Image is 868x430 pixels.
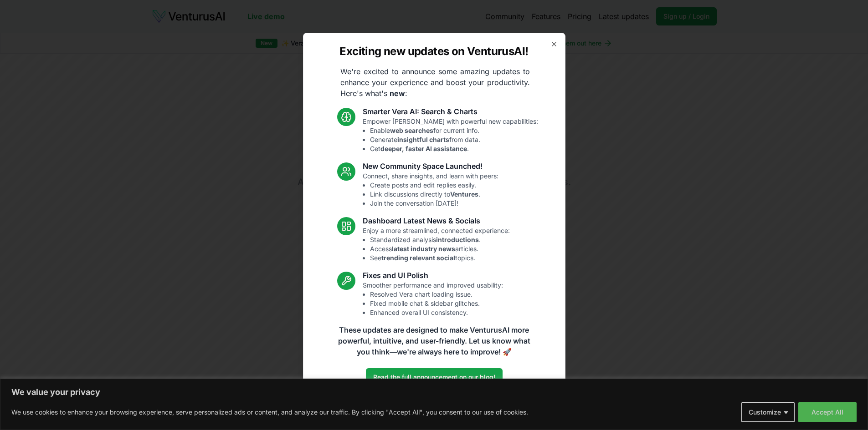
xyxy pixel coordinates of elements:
[370,308,503,317] li: Enhanced overall UI consistency.
[370,181,498,190] li: Create posts and edit replies easily.
[363,215,510,226] h3: Dashboard Latest News & Socials
[339,44,528,59] h2: Exciting new updates on VenturusAI!
[363,281,503,317] p: Smoother performance and improved usability:
[370,299,503,308] li: Fixed mobile chat & sidebar glitches.
[390,89,405,98] strong: new
[370,235,510,244] li: Standardized analysis .
[332,324,536,357] p: These updates are designed to make VenturusAI more powerful, intuitive, and user-friendly. Let us...
[363,117,538,153] p: Empower [PERSON_NAME] with powerful new capabilities:
[436,236,479,243] strong: introductions
[366,368,503,386] a: Read the full announcement on our blog!
[381,254,455,262] strong: trending relevant social
[363,161,498,172] h3: New Community Space Launched!
[397,136,449,143] strong: insightful charts
[370,253,510,263] li: See topics.
[333,66,537,99] p: We're excited to announce some amazing updates to enhance your experience and boost your producti...
[380,145,467,152] strong: deeper, faster AI assistance
[390,126,433,134] strong: web searches
[363,172,498,208] p: Connect, share insights, and learn with peers:
[370,135,538,144] li: Generate from data.
[363,226,510,263] p: Enjoy a more streamlined, connected experience:
[363,270,503,281] h3: Fixes and UI Polish
[370,144,538,153] li: Get .
[370,126,538,135] li: Enable for current info.
[370,290,503,299] li: Resolved Vera chart loading issue.
[370,199,498,208] li: Join the conversation [DATE]!
[392,245,455,253] strong: latest industry news
[370,244,510,253] li: Access articles.
[370,190,498,199] li: Link discussions directly to .
[363,106,538,117] h3: Smarter Vera AI: Search & Charts
[450,190,478,198] strong: Ventures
